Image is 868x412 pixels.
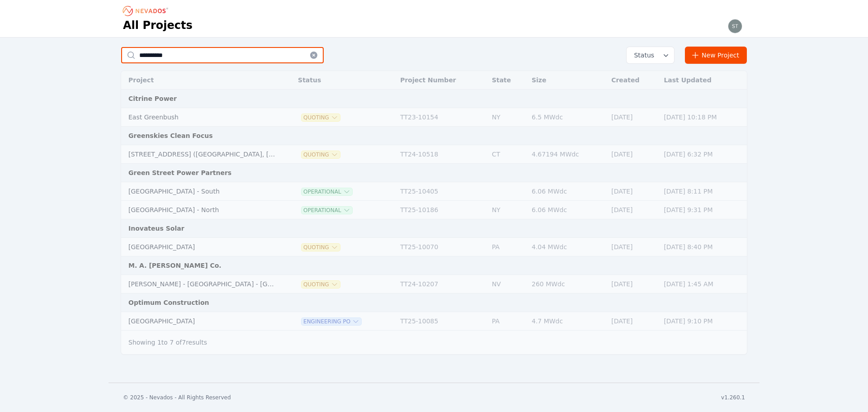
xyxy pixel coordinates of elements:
th: Created [607,71,659,90]
td: Green Street Power Partners [121,164,747,182]
td: TT25-10186 [396,201,487,219]
tr: [STREET_ADDRESS] ([GEOGRAPHIC_DATA], [PERSON_NAME])QuotingTT24-10518CT4.67194 MWdc[DATE][DATE] 6:... [121,145,747,164]
td: 6.06 MWdc [527,182,607,201]
tr: [GEOGRAPHIC_DATA]Engineering POTT25-10085PA4.7 MWdc[DATE][DATE] 9:10 PM [121,312,747,331]
button: Quoting [302,151,340,158]
tr: [GEOGRAPHIC_DATA] - SouthOperationalTT25-104056.06 MWdc[DATE][DATE] 8:11 PM [121,182,747,201]
td: NY [487,201,527,219]
button: Operational [302,207,352,214]
td: 6.06 MWdc [527,201,607,219]
td: [DATE] [607,182,659,201]
td: NV [487,275,527,294]
td: PA [487,312,527,331]
p: Showing to of results [128,338,207,347]
button: Operational [302,188,352,195]
tr: [GEOGRAPHIC_DATA]QuotingTT25-10070PA4.04 MWdc[DATE][DATE] 8:40 PM [121,238,747,256]
span: 1 [157,339,161,346]
img: steve.mustaro@nevados.solar [728,19,742,33]
td: 6.5 MWdc [527,108,607,127]
td: PA [487,238,527,256]
td: [DATE] 6:32 PM [659,145,747,164]
button: Status [627,47,674,63]
th: Project [121,71,281,90]
td: [DATE] [607,145,659,164]
td: 4.7 MWdc [527,312,607,331]
td: TT25-10085 [396,312,487,331]
td: East Greenbush [121,108,281,127]
td: [GEOGRAPHIC_DATA] [121,312,281,331]
a: New Project [685,47,747,64]
td: 260 MWdc [527,275,607,294]
td: TT25-10070 [396,238,487,256]
div: © 2025 - Nevados - All Rights Reserved [123,394,231,401]
h1: All Projects [123,18,193,33]
td: [GEOGRAPHIC_DATA] [121,238,281,256]
td: [STREET_ADDRESS] ([GEOGRAPHIC_DATA], [PERSON_NAME]) [121,145,281,164]
th: Project Number [396,71,487,90]
td: 4.04 MWdc [527,238,607,256]
th: State [487,71,527,90]
div: v1.260.1 [721,394,745,401]
span: 7 [182,339,186,346]
td: NY [487,108,527,127]
td: TT24-10518 [396,145,487,164]
th: Status [293,71,396,90]
td: Inovateus Solar [121,219,747,238]
td: [DATE] 1:45 AM [659,275,747,294]
td: [DATE] [607,312,659,331]
td: Citrine Power [121,90,747,108]
span: 7 [170,339,174,346]
td: [DATE] [607,108,659,127]
td: [DATE] 8:11 PM [659,182,747,201]
td: TT25-10405 [396,182,487,201]
th: Last Updated [659,71,747,90]
td: Greenskies Clean Focus [121,127,747,145]
button: Quoting [302,281,340,288]
th: Size [527,71,607,90]
td: M. A. [PERSON_NAME] Co. [121,256,747,275]
tr: [GEOGRAPHIC_DATA] - NorthOperationalTT25-10186NY6.06 MWdc[DATE][DATE] 9:31 PM [121,201,747,219]
td: [DATE] 10:18 PM [659,108,747,127]
td: [DATE] [607,201,659,219]
td: [DATE] 9:31 PM [659,201,747,219]
td: [DATE] [607,275,659,294]
td: [DATE] 8:40 PM [659,238,747,256]
button: Engineering PO [302,318,361,325]
tr: East GreenbushQuotingTT23-10154NY6.5 MWdc[DATE][DATE] 10:18 PM [121,108,747,127]
td: 4.67194 MWdc [527,145,607,164]
button: Quoting [302,244,340,251]
td: TT23-10154 [396,108,487,127]
button: Quoting [302,114,340,121]
td: [DATE] 9:10 PM [659,312,747,331]
nav: Breadcrumb [123,4,171,18]
td: [GEOGRAPHIC_DATA] - North [121,201,281,219]
td: Optimum Construction [121,294,747,312]
td: CT [487,145,527,164]
tr: [PERSON_NAME] - [GEOGRAPHIC_DATA] - [GEOGRAPHIC_DATA]QuotingTT24-10207NV260 MWdc[DATE][DATE] 1:45 AM [121,275,747,294]
td: [GEOGRAPHIC_DATA] - South [121,182,281,201]
td: TT24-10207 [396,275,487,294]
td: [DATE] [607,238,659,256]
td: [PERSON_NAME] - [GEOGRAPHIC_DATA] - [GEOGRAPHIC_DATA] [121,275,281,294]
span: Status [630,51,654,60]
